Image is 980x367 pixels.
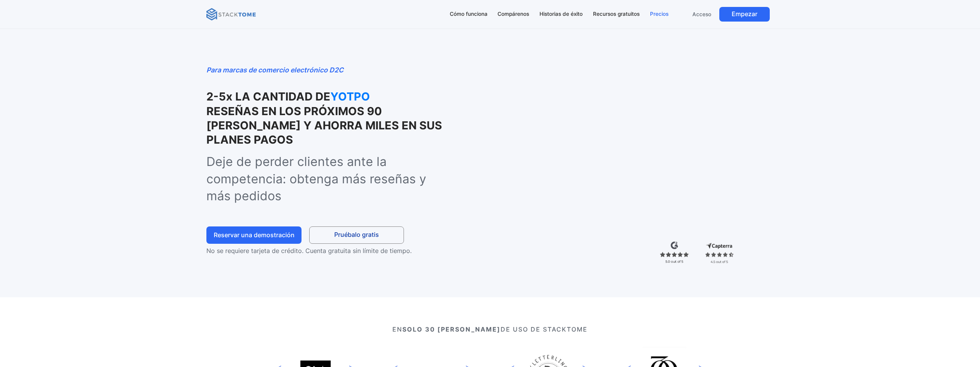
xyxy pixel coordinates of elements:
[593,11,640,17] font: Recursos gratuitos
[446,6,491,22] a: Cómo funciona
[536,6,586,22] a: Historias de éxito
[206,154,426,204] font: Deje de perder clientes ante la competencia: obtenga más reseñas y más pedidos
[334,231,379,238] font: Pruébalo gratis
[206,66,343,74] font: Para marcas de comercio electrónico D2C
[692,11,711,17] font: Acceso
[206,226,301,244] a: Reservar una demostración
[309,226,404,244] a: Pruébalo gratis
[719,7,770,22] a: Empezar
[330,90,370,103] font: YOTPO
[467,65,774,237] iframe: StackTome- product_demo 07.24 - Velocidad 1,3x (1080p)
[392,325,402,333] font: EN
[494,6,533,22] a: Compárenos
[214,231,295,239] font: Reservar una demostración
[539,11,583,17] font: Historias de éxito
[206,247,412,255] font: No se requiere tarjeta de crédito. Cuenta gratuita sin límite de tiempo.
[501,325,588,333] font: DE USO DE STACKTOME
[450,11,487,17] font: Cómo funciona
[687,7,716,22] a: Acceso
[498,11,529,17] font: Compárenos
[589,6,643,22] a: Recursos gratuitos
[646,6,672,22] a: Precios
[206,104,442,147] font: RESEÑAS EN LOS PRÓXIMOS 90 [PERSON_NAME] Y AHORRA MILES EN SUS PLANES PAGOS
[650,11,668,17] font: Precios
[402,325,501,333] font: SOLO 30 [PERSON_NAME]
[732,10,757,18] font: Empezar
[206,90,330,103] font: 2-5x LA CANTIDAD DE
